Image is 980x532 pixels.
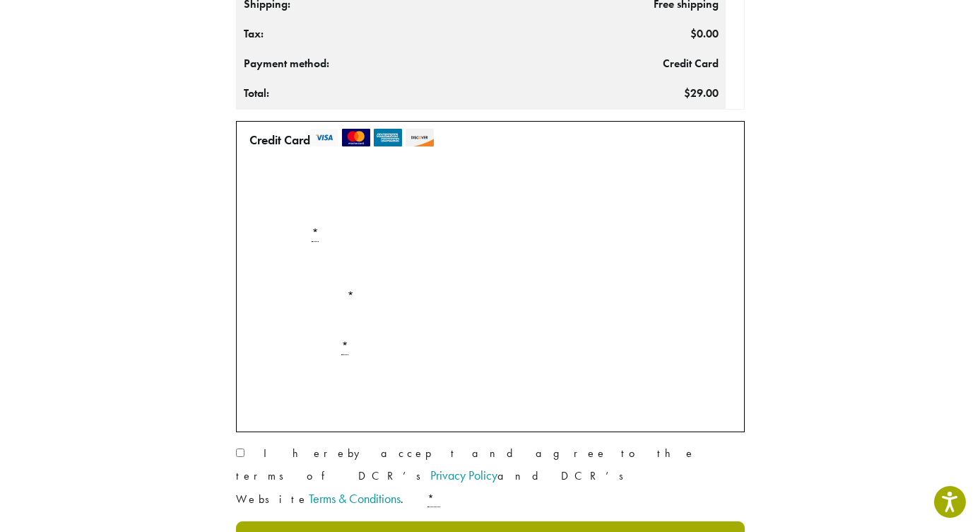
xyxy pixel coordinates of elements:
bdi: 0.00 [690,26,719,41]
span: $ [690,26,697,41]
td: Credit Card [622,50,725,79]
bdi: 29.00 [684,86,719,100]
th: Total: [236,79,622,110]
span: I hereby accept and agree to the terms of DCR’s and DCR’s Website . [236,446,696,506]
img: amex [374,129,402,146]
img: mastercard [342,129,370,146]
abbr: required [312,225,319,242]
abbr: required [341,338,348,355]
th: Tax: [236,20,622,50]
a: Privacy Policy [430,467,497,483]
a: Terms & Conditions [309,490,401,507]
label: Credit Card [249,129,726,151]
abbr: required [427,492,440,507]
img: visa [310,129,338,146]
span: $ [684,86,690,100]
input: I hereby accept and agree to the terms of DCR’sPrivacy Policyand DCR’s WebsiteTerms & Conditions. * [236,449,244,457]
th: Payment method: [236,50,622,79]
img: discover [406,129,434,146]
